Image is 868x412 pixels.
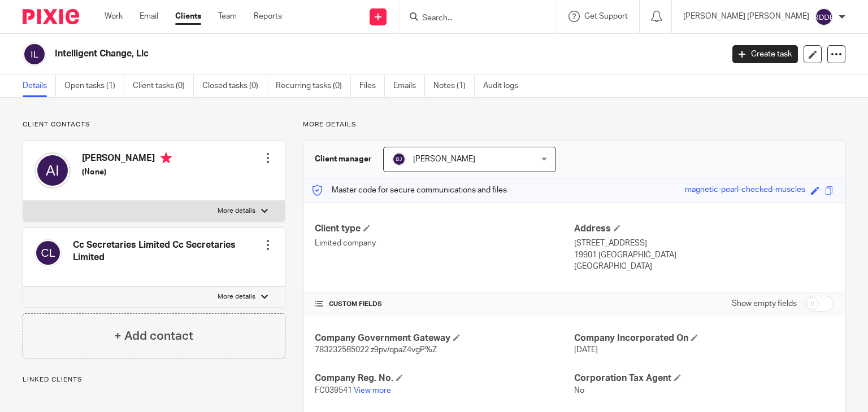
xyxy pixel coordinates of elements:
[315,387,352,395] span: FC039541
[133,75,194,97] a: Client tasks (0)
[218,11,237,22] a: Team
[732,298,797,309] label: Show empty fields
[574,261,834,272] p: [GEOGRAPHIC_DATA]
[23,9,79,24] img: Pixie
[574,238,834,249] p: [STREET_ADDRESS]
[315,238,574,249] p: Limited company
[140,11,158,22] a: Email
[413,155,475,163] span: [PERSON_NAME]
[23,120,285,129] p: Client contacts
[202,75,267,97] a: Closed tasks (0)
[114,327,193,345] h4: + Add contact
[276,75,351,97] a: Recurring tasks (0)
[393,75,425,97] a: Emails
[574,387,584,395] span: No
[34,239,62,266] img: svg%3E
[421,14,523,24] input: Search
[175,11,201,22] a: Clients
[303,120,845,129] p: More details
[359,75,385,97] a: Files
[23,375,285,384] p: Linked clients
[584,12,628,20] span: Get Support
[574,223,834,235] h4: Address
[55,48,583,60] h2: Intelligent Change, Llc
[315,372,574,384] h4: Company Reg. No.
[64,75,124,97] a: Open tasks (1)
[254,11,282,22] a: Reports
[483,75,527,97] a: Audit logs
[574,372,834,384] h4: Corporation Tax Agent
[392,152,406,166] img: svg%3E
[433,75,475,97] a: Notes (1)
[315,154,372,165] h3: Client manager
[574,332,834,344] h4: Company Incorporated On
[34,152,71,189] img: svg%3E
[685,184,805,197] div: magnetic-pearl-checked-muscles
[815,8,833,26] img: svg%3E
[574,249,834,261] p: 19901 [GEOGRAPHIC_DATA]
[160,152,172,164] i: Primary
[315,300,574,309] h4: CUSTOM FIELDS
[82,152,172,166] h4: [PERSON_NAME]
[312,185,507,196] p: Master code for secure communications and files
[73,239,262,264] h4: Cc Secretaries Limited Cc Secretaries Limited
[23,75,56,97] a: Details
[315,346,437,354] span: 783232585022 z9pv/qpaZ4vgP%Z
[23,42,46,66] img: svg%3E
[574,346,598,354] span: [DATE]
[105,11,123,22] a: Work
[82,166,172,178] h5: (None)
[683,11,809,22] p: [PERSON_NAME] [PERSON_NAME]
[218,207,255,216] p: More details
[732,45,798,63] a: Create task
[218,292,255,301] p: More details
[315,332,574,344] h4: Company Government Gateway
[354,387,391,395] a: View more
[315,223,574,235] h4: Client type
